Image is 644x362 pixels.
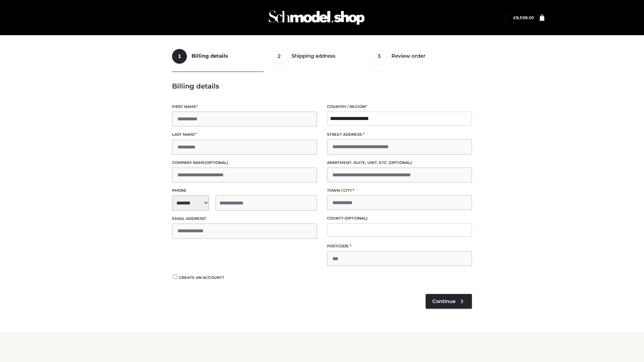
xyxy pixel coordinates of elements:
[327,160,472,166] label: Apartment, suite, unit, etc.
[172,160,317,166] label: Company name
[172,131,317,138] label: Last name
[432,298,455,304] span: Continue
[172,275,178,279] input: Create an account?
[172,216,317,222] label: Email address
[179,275,224,280] span: Create an account?
[389,160,412,165] span: (optional)
[344,216,368,221] span: (optional)
[327,243,472,249] label: Postcode
[172,104,317,110] label: First name
[327,187,472,194] label: Town / City
[513,15,516,20] span: £
[327,131,472,138] label: Street address
[327,104,472,110] label: Country / Region
[426,294,472,309] a: Continue
[172,82,472,90] h3: Billing details
[205,160,228,165] span: (optional)
[266,4,367,31] img: Schmodel Admin 964
[327,215,472,222] label: County
[513,15,534,20] a: £8,598.00
[513,15,534,20] bdi: 8,598.00
[172,187,317,194] label: Phone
